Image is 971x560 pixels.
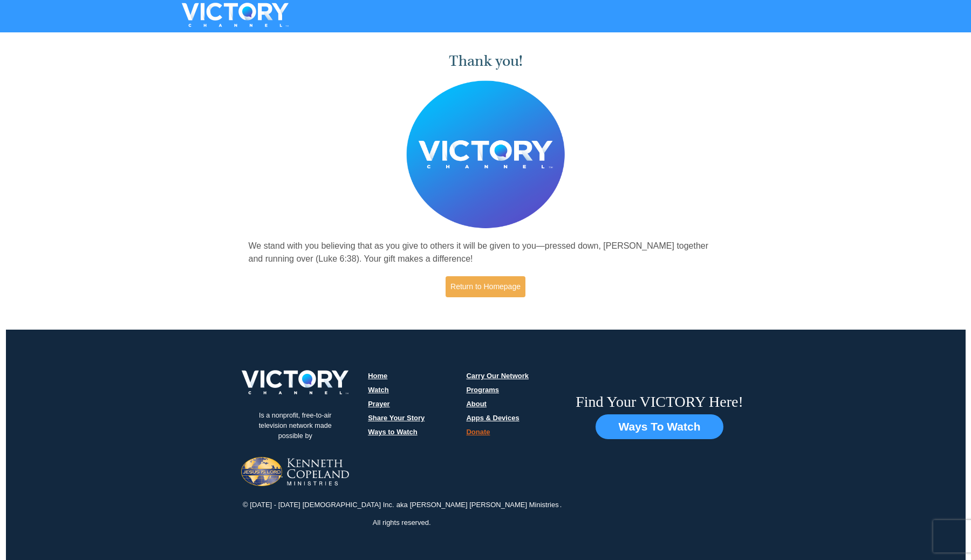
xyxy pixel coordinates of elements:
a: Apps & Devices [466,414,519,422]
p: All rights reserved. [372,517,432,528]
a: Programs [466,386,499,394]
a: Ways to Watch [368,428,418,436]
a: Home [368,372,387,380]
a: Carry Our Network [466,372,529,380]
p: [DEMOGRAPHIC_DATA] Inc. [302,500,395,510]
div: . [228,491,576,544]
p: © [DATE] - [DATE] [242,500,302,510]
p: aka [395,500,409,510]
a: About [466,400,487,408]
a: Prayer [368,400,389,408]
p: [PERSON_NAME] [PERSON_NAME] Ministries [409,500,560,510]
img: VICTORYTHON - VICTORY Channel [168,3,303,27]
button: Ways To Watch [596,414,723,439]
a: Donate [466,428,490,436]
h1: Thank you! [249,52,723,70]
a: Return to Homepage [446,276,525,297]
a: Watch [368,386,389,394]
h6: Find Your VICTORY Here! [576,393,743,411]
p: Is a nonprofit, free-to-air television network made possible by [241,402,349,449]
img: Believer's Voice of Victory Network [406,80,565,229]
img: victory-logo.png [228,370,363,394]
a: Share Your Story [368,414,425,422]
p: We stand with you believing that as you give to others it will be given to you—pressed down, [PER... [249,240,723,265]
img: Jesus-is-Lord-logo.png [241,457,349,486]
